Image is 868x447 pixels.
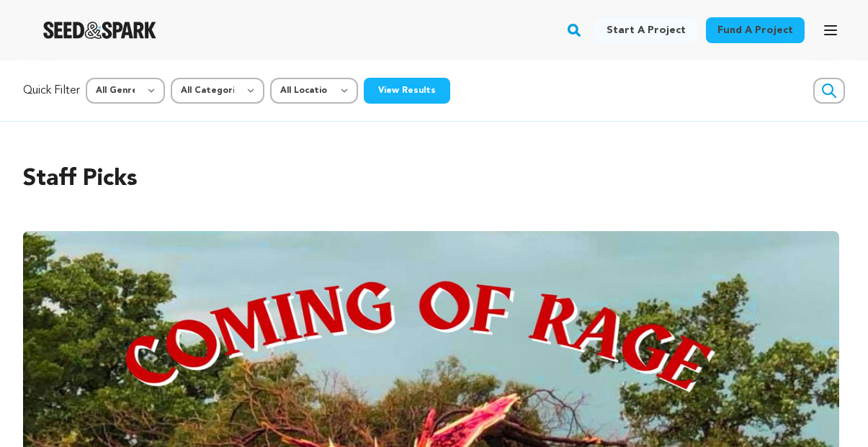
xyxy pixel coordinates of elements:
p: Quick Filter [23,82,80,99]
a: Fund a project [706,17,805,43]
img: Seed&Spark Logo Dark Mode [43,22,156,39]
a: Seed&Spark Homepage [43,22,156,39]
h2: Staff Picks [23,162,845,197]
button: View Results [364,78,450,104]
a: Start a project [595,17,697,43]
